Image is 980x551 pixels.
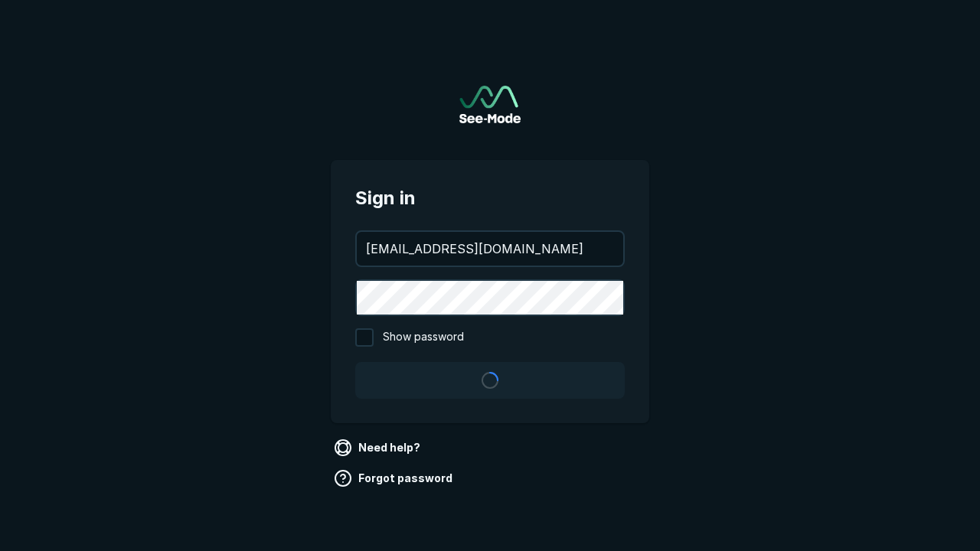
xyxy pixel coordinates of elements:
a: Forgot password [331,466,459,491]
a: Go to sign in [459,86,521,123]
input: your@email.com [357,232,623,266]
img: See-Mode Logo [459,86,521,123]
span: Show password [383,328,464,347]
a: Need help? [331,435,426,460]
span: Sign in [355,184,625,212]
